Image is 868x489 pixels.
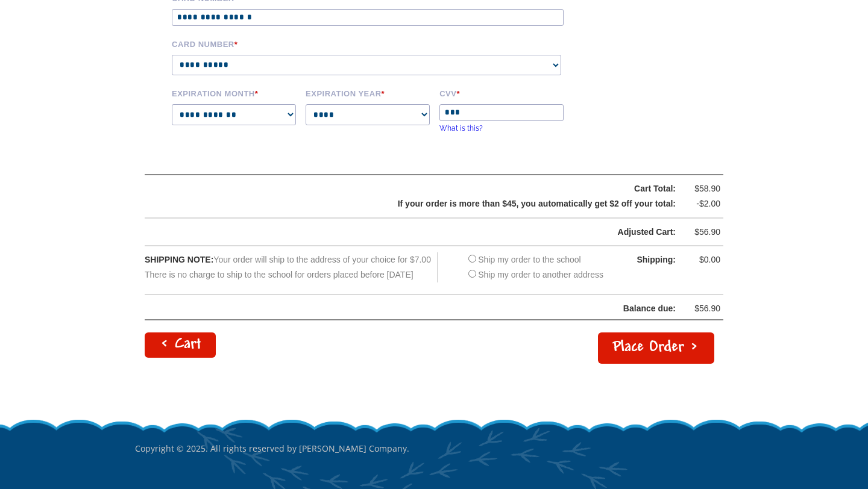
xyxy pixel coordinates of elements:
[439,124,483,132] a: What is this?
[135,418,733,479] p: Copyright © 2025. All rights reserved by [PERSON_NAME] Company.
[615,252,676,267] div: Shipping:
[145,301,676,316] div: Balance due:
[145,252,438,282] div: Your order will ship to the address of your choice for $7.00 There is no charge to ship to the sc...
[684,301,720,316] div: $56.90
[684,252,720,267] div: $0.00
[175,225,676,240] div: Adjusted Cart:
[684,196,720,211] div: -$2.00
[172,87,297,98] label: Expiration Month
[175,196,676,211] div: If your order is more than $45, you automatically get $2 off your total:
[598,332,714,364] button: Place Order >
[465,252,603,282] div: Ship my order to the school Ship my order to another address
[175,181,676,196] div: Cart Total:
[306,87,431,98] label: Expiration Year
[684,225,720,240] div: $56.90
[684,181,720,196] div: $58.90
[145,255,213,264] span: SHIPPING NOTE:
[439,87,565,98] label: CVV
[172,38,582,49] label: Card Number
[145,332,216,358] a: < Cart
